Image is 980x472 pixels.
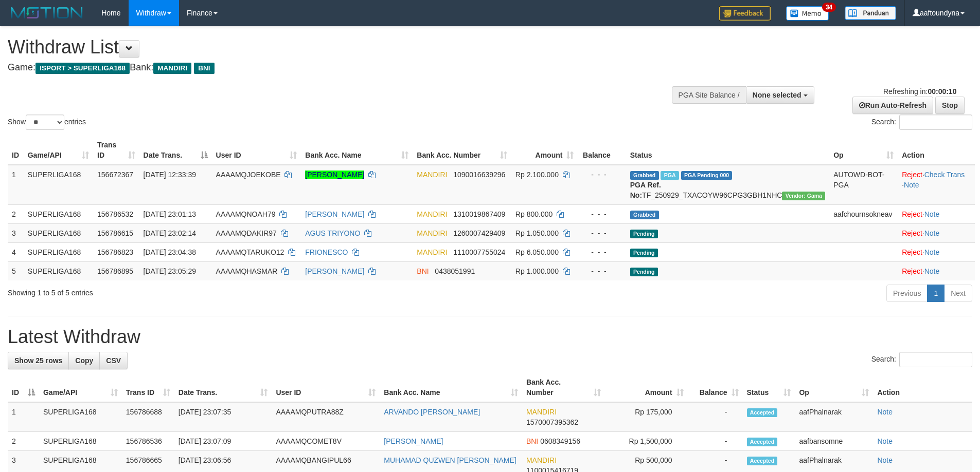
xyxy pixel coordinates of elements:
[630,181,661,199] b: PGA Ref. No:
[453,248,505,256] span: Copy 1110007755024 to clipboard
[852,97,933,114] a: Run Auto-Refresh
[8,204,24,223] td: 2
[305,171,364,179] a: [PERSON_NAME]
[14,356,62,365] span: Show 25 rows
[605,402,688,432] td: Rp 175,000
[8,352,69,369] a: Show 25 rows
[877,437,893,445] a: Note
[944,285,972,302] a: Next
[301,136,413,165] th: Bank Acc. Name: activate to sort column ascending
[526,456,557,464] span: MANDIRI
[899,352,972,367] input: Search:
[526,437,538,445] span: BNI
[39,373,122,402] th: Game/API: activate to sort column ascending
[871,352,972,367] label: Search:
[174,402,272,432] td: [DATE] 23:07:35
[747,438,778,446] span: Accepted
[935,97,965,114] a: Stop
[795,373,873,402] th: Op: activate to sort column ascending
[902,210,922,218] a: Reject
[746,86,814,104] button: None selected
[795,402,873,432] td: aafPhalnarak
[93,136,139,165] th: Trans ID: activate to sort column ascending
[902,248,922,256] a: Reject
[515,210,553,218] span: Rp 800.000
[515,171,559,179] span: Rp 2.100.000
[605,432,688,451] td: Rp 1,500,000
[898,223,975,242] td: ·
[144,248,196,256] span: [DATE] 23:04:38
[8,261,24,280] td: 5
[626,136,829,165] th: Status
[515,248,559,256] span: Rp 6.050.000
[417,267,429,275] span: BNI
[139,136,212,165] th: Date Trans.: activate to sort column descending
[8,402,39,432] td: 1
[582,169,621,180] div: - - -
[904,181,919,189] a: Note
[106,356,121,365] span: CSV
[898,242,975,261] td: ·
[877,456,893,464] a: Note
[384,437,443,445] a: [PERSON_NAME]
[902,267,922,275] a: Reject
[845,6,896,20] img: panduan.png
[871,115,972,130] label: Search:
[194,63,214,74] span: BNI
[786,6,829,21] img: Button%20Memo.svg
[35,63,130,74] span: ISPORT > SUPERLIGA168
[453,171,505,179] span: Copy 1090016639296 to clipboard
[216,248,284,256] span: AAAAMQTARUKO12
[417,171,447,179] span: MANDIRI
[898,136,975,165] th: Action
[630,268,658,276] span: Pending
[924,171,965,179] a: Check Trans
[582,228,621,238] div: - - -
[26,115,64,130] select: Showentries
[511,136,578,165] th: Amount: activate to sort column ascending
[515,267,559,275] span: Rp 1.000.000
[8,136,24,165] th: ID
[924,267,940,275] a: Note
[924,229,940,237] a: Note
[216,210,276,218] span: AAAAMQNOAH79
[8,373,39,402] th: ID: activate to sort column descending
[630,230,658,238] span: Pending
[39,402,122,432] td: SUPERLIGA168
[122,402,174,432] td: 156786688
[305,267,364,275] a: [PERSON_NAME]
[24,204,93,223] td: SUPERLIGA168
[8,37,643,58] h1: Withdraw List
[97,248,133,256] span: 156786823
[24,165,93,205] td: SUPERLIGA168
[305,248,348,256] a: FRIONESCO
[8,327,972,347] h1: Latest Withdraw
[747,457,778,465] span: Accepted
[924,248,940,256] a: Note
[782,192,825,200] span: Vendor URL: https://trx31.1velocity.biz
[873,373,972,402] th: Action
[174,432,272,451] td: [DATE] 23:07:09
[8,115,86,130] label: Show entries
[453,210,505,218] span: Copy 1310019867409 to clipboard
[122,432,174,451] td: 156786536
[582,247,621,257] div: - - -
[8,284,401,298] div: Showing 1 to 5 of 5 entries
[212,136,301,165] th: User ID: activate to sort column ascending
[68,352,100,369] a: Copy
[144,267,196,275] span: [DATE] 23:05:29
[927,285,945,302] a: 1
[630,171,659,180] span: Grabbed
[898,165,975,205] td: · ·
[688,432,743,451] td: -
[924,210,940,218] a: Note
[417,210,447,218] span: MANDIRI
[688,402,743,432] td: -
[582,266,621,276] div: - - -
[24,261,93,280] td: SUPERLIGA168
[753,91,801,99] span: None selected
[153,63,191,74] span: MANDIRI
[435,267,475,275] span: Copy 0438051991 to clipboard
[305,210,364,218] a: [PERSON_NAME]
[97,171,133,179] span: 156672367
